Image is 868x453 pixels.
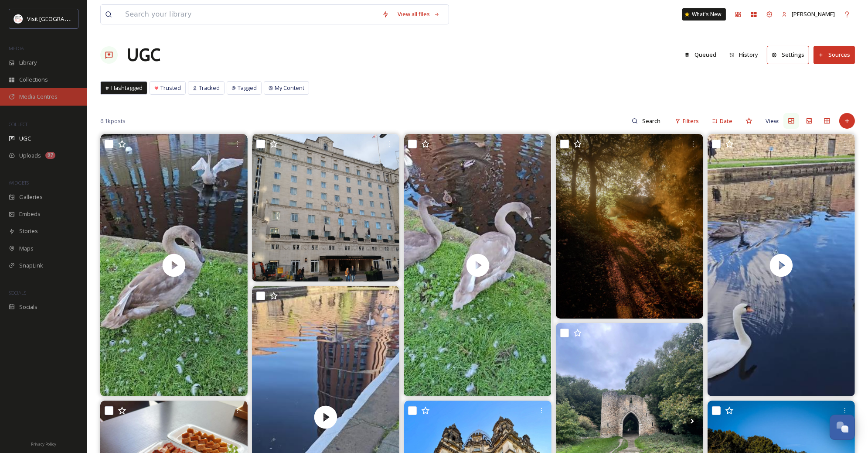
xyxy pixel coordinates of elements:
[19,210,41,218] span: Embeds
[19,261,43,270] span: SnapLink
[404,134,551,396] video: Little girl 30y7 seems to have inherited her mother's split personality #swan #muteswan #muteswan...
[708,134,855,396] video: Punchy chasing a duck. Again 🤦‍♂️. Then making a silly noise in celebration 😂 #swan #muteswan #mu...
[9,289,26,296] span: SOCIALS
[725,46,763,63] button: History
[19,303,37,311] span: Socials
[126,42,160,68] a: UGC
[777,6,839,23] a: [PERSON_NAME]
[100,134,248,396] video: Plain Beak is such a friendly cygnet but still doesn't take any shit if I get too close 😅 #swan #...
[720,117,732,125] span: Date
[199,84,220,92] span: Tracked
[19,193,43,201] span: Galleries
[14,14,23,23] img: download%20(3).png
[238,84,257,92] span: Tagged
[45,152,55,159] div: 97
[19,58,37,67] span: Library
[682,8,726,21] a: What's New
[121,5,378,24] input: Search your library
[19,227,38,235] span: Stories
[680,46,721,63] button: Queued
[393,6,444,23] a: View all files
[830,415,855,440] button: Open Chat
[27,14,95,23] span: Visit [GEOGRAPHIC_DATA]
[638,112,666,130] input: Search
[9,179,29,186] span: WIDGETS
[252,134,399,281] img: Tue 23 Sep 2025. The Queens Hotel, Leeds. #project365 #leeds #queenshotel #architecture
[766,117,779,125] span: View:
[9,45,24,51] span: MEDIA
[814,46,855,64] button: Sources
[31,441,56,447] span: Privacy Policy
[9,121,27,127] span: COLLECT
[680,46,725,63] a: Queued
[111,84,143,92] span: Hashtagged
[767,46,809,64] button: Settings
[683,117,699,125] span: Filters
[19,93,58,101] span: Media Centres
[100,134,248,396] img: thumbnail
[160,84,181,92] span: Trusted
[275,84,304,92] span: My Content
[767,46,814,64] a: Settings
[19,75,48,84] span: Collections
[31,438,56,449] a: Privacy Policy
[792,10,835,18] span: [PERSON_NAME]
[19,151,41,160] span: Uploads
[708,134,855,396] img: thumbnail
[19,244,34,253] span: Maps
[19,134,31,143] span: UGC
[556,134,703,319] img: A quick pic on the way to work. #photooftheday #Photogram #photographer #shotonsony #sonyalpha #s...
[404,134,551,396] img: thumbnail
[100,117,126,125] span: 6.1k posts
[725,46,767,63] a: History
